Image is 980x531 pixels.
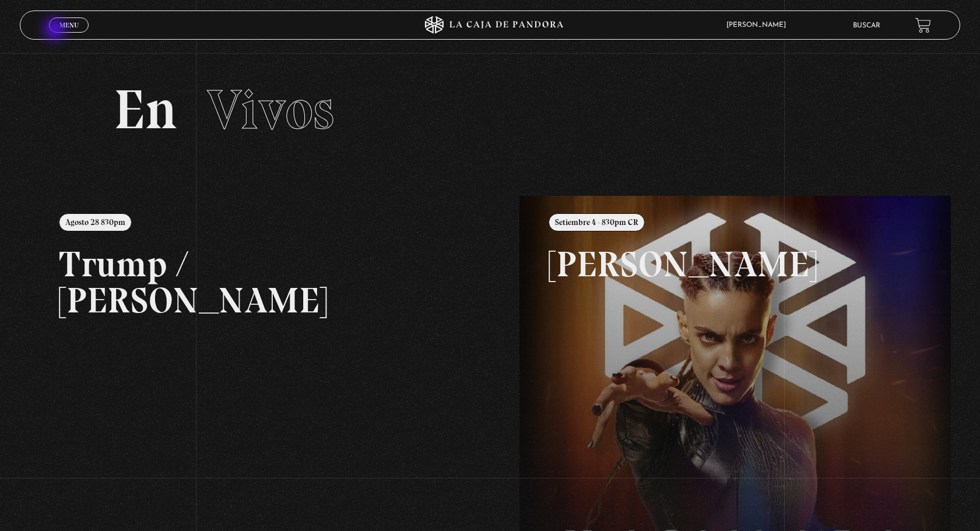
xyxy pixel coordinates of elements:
[853,22,880,29] a: Buscar
[55,31,83,40] span: Cerrar
[915,17,931,33] a: View your shopping cart
[114,82,866,138] h2: En
[207,76,334,143] span: Vivos
[721,22,798,29] span: [PERSON_NAME]
[59,22,79,29] span: Menu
